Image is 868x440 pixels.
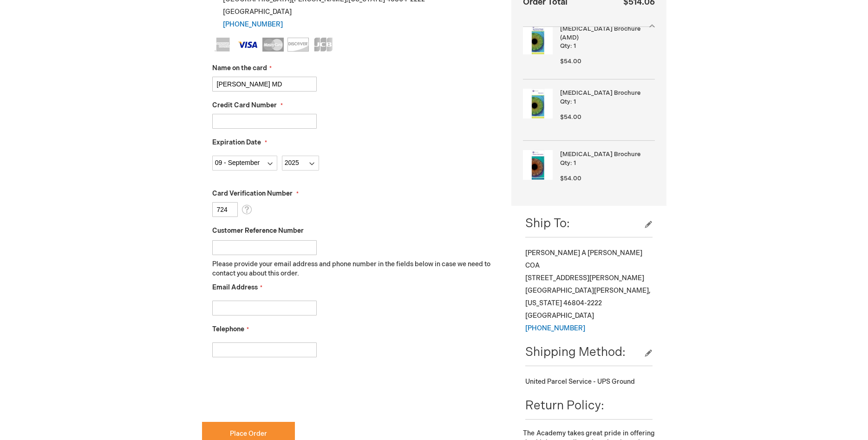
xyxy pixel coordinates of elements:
span: Credit Card Number [212,101,277,109]
span: Email Address [212,283,258,291]
span: Qty [560,42,570,50]
span: Card Verification Number [212,190,293,197]
span: Name on the card [212,64,267,72]
span: $54.00 [560,175,581,182]
span: $54.00 [560,58,581,65]
span: Shipping Method: [525,345,626,360]
strong: [MEDICAL_DATA] Brochure (AMD) [560,25,652,42]
strong: [MEDICAL_DATA] Brochure [560,150,652,159]
span: $54.00 [560,113,581,121]
img: Glaucoma Brochure [523,89,553,118]
img: Diabetic Retinopathy Brochure [523,150,553,180]
img: MasterCard [262,38,284,52]
p: Please provide your email address and phone number in the fields below in case we need to contact... [212,260,498,278]
img: Age-Related Macular Degeneration Brochure (AMD) [523,25,553,54]
span: Telephone [212,325,244,333]
span: Qty [560,98,570,105]
span: Qty [560,159,570,167]
span: [US_STATE] [525,299,562,307]
strong: [MEDICAL_DATA] Brochure [560,89,652,98]
span: Ship To: [525,217,570,231]
span: Place Order [230,430,267,438]
input: Card Verification Number [212,202,238,217]
img: JCB [313,38,334,52]
a: [PHONE_NUMBER] [223,20,283,28]
span: 1 [574,42,576,50]
span: 1 [574,159,576,167]
span: Customer Reference Number [212,227,304,235]
span: Return Policy: [525,399,604,413]
img: American Express [212,38,234,52]
div: [PERSON_NAME] A [PERSON_NAME] COA [STREET_ADDRESS][PERSON_NAME] [GEOGRAPHIC_DATA][PERSON_NAME] , ... [525,247,652,335]
input: Credit Card Number [212,114,317,129]
img: Visa [237,38,259,52]
span: United Parcel Service - UPS Ground [525,378,635,386]
iframe: reCAPTCHA [202,372,343,408]
a: [PHONE_NUMBER] [525,324,585,332]
span: Expiration Date [212,138,261,146]
img: Discover [287,38,309,52]
span: 1 [574,98,576,105]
